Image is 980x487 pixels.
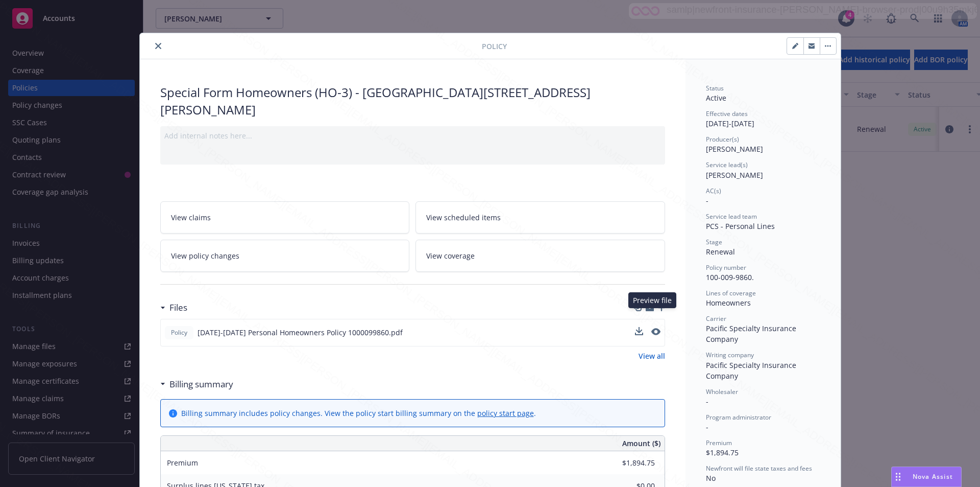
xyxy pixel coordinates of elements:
a: View coverage [415,240,665,272]
span: - [706,397,708,406]
div: Special Form Homeowners (HO-3) - [GEOGRAPHIC_DATA][STREET_ADDRESS][PERSON_NAME] [160,84,665,118]
span: Premium [706,438,732,447]
a: View policy changes [160,240,410,272]
div: Drag to move [892,467,904,486]
a: policy start page [477,408,534,418]
span: Producer(s) [706,135,739,144]
input: 0.00 [595,455,661,471]
span: PCS - Personal Lines [706,221,775,231]
span: AC(s) [706,187,721,195]
span: Newfront will file state taxes and fees [706,464,812,473]
span: View policy changes [171,250,239,261]
a: View all [639,351,665,361]
span: Renewal [706,247,735,257]
span: Homeowners [706,298,751,308]
span: View scheduled items [426,212,501,223]
div: Billing summary [160,378,233,391]
span: Writing company [706,351,754,359]
span: Stage [706,238,722,246]
span: [PERSON_NAME] [706,170,763,180]
span: Carrier [706,314,726,323]
div: Billing summary includes policy changes. View the policy start billing summary on the . [181,408,536,419]
button: Nova Assist [891,467,962,487]
span: Nova Assist [913,472,953,481]
span: Status [706,84,724,92]
div: Files [160,301,187,314]
button: preview file [651,328,660,335]
span: No [706,473,716,483]
span: Effective dates [706,109,748,118]
span: View claims [171,212,211,223]
span: Policy [169,328,189,337]
span: Pacific Specialty Insurance Company [706,360,798,381]
span: Policy [482,41,507,52]
span: Policy number [706,263,746,272]
h3: Files [169,301,187,314]
span: Lines of coverage [706,289,756,297]
span: Amount ($) [622,438,660,449]
button: download file [635,327,643,338]
span: $1,894.75 [706,448,739,457]
span: Wholesaler [706,387,738,396]
span: [DATE]-[DATE] Personal Homeowners Policy 1000099860.pdf [198,327,403,338]
span: [PERSON_NAME] [706,144,763,154]
a: View claims [160,201,410,234]
button: download file [635,327,643,335]
span: Active [706,93,726,103]
button: preview file [651,327,660,338]
h3: Billing summary [169,378,233,391]
span: Premium [167,458,198,468]
div: Add internal notes here... [164,130,661,141]
a: View scheduled items [415,201,665,234]
span: Pacific Specialty Insurance Company [706,323,798,344]
span: - [706,422,708,432]
span: 100-009-9860. [706,272,754,282]
button: close [152,40,164,52]
span: Program administrator [706,413,771,422]
span: View coverage [426,250,475,261]
span: - [706,196,708,205]
span: Service lead team [706,212,757,221]
span: Service lead(s) [706,160,748,169]
div: [DATE] - [DATE] [706,109,820,129]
